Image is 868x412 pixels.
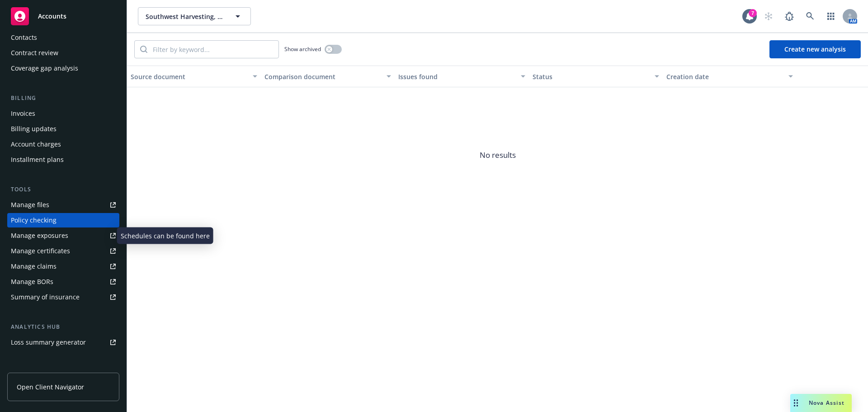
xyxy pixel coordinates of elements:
div: Coverage gap analysis [11,61,78,76]
div: Billing updates [11,122,57,136]
svg: Search [140,46,147,53]
span: No results [127,87,868,223]
a: Contract review [7,46,119,60]
span: Southwest Harvesting, Inc. [146,12,224,21]
div: Source document [131,72,247,81]
a: Manage BORs [7,275,119,289]
div: Contract review [11,46,58,60]
a: Invoices [7,106,119,121]
a: Search [801,7,819,25]
div: Billing [7,94,119,103]
a: Start snowing [759,7,778,25]
a: Coverage gap analysis [7,61,119,76]
div: Manage exposures [11,228,68,243]
div: Summary of insurance [11,290,80,304]
div: Account charges [11,137,61,152]
div: Manage BORs [11,275,53,289]
button: Status [529,66,663,87]
a: Manage exposures [7,228,119,243]
div: Installment plans [11,152,64,167]
a: Summary of insurance [7,290,119,304]
div: Loss summary generator [11,335,86,350]
span: Show archived [284,45,321,53]
div: Manage files [11,198,49,212]
div: Analytics hub [7,322,119,331]
button: Comparison document [261,66,395,87]
div: Tools [7,185,119,194]
a: Switch app [822,7,840,25]
a: Accounts [7,4,119,29]
a: Manage files [7,198,119,212]
span: Nova Assist [809,399,844,407]
button: Nova Assist [790,394,852,412]
button: Southwest Harvesting, Inc. [138,7,251,25]
div: Status [533,72,649,81]
a: Installment plans [7,152,119,167]
div: Manage certificates [11,244,70,258]
button: Issues found [395,66,528,87]
div: Contacts [11,30,37,45]
div: Manage claims [11,259,57,274]
a: Manage certificates [7,244,119,258]
button: Creation date [663,66,797,87]
div: Drag to move [790,394,802,412]
div: Issues found [398,72,515,81]
a: Manage claims [7,259,119,274]
a: Billing updates [7,122,119,136]
div: Creation date [666,72,783,81]
a: Contacts [7,30,119,45]
div: Policy checking [11,213,57,227]
button: Source document [127,66,261,87]
a: Report a Bug [780,7,798,25]
span: Open Client Navigator [17,382,84,392]
div: 7 [749,7,757,15]
span: Accounts [38,13,66,20]
a: Policy checking [7,213,119,227]
input: Filter by keyword... [147,41,278,58]
a: Account charges [7,137,119,152]
button: Create new analysis [769,40,861,58]
div: Comparison document [264,72,381,81]
div: Invoices [11,106,35,121]
a: Loss summary generator [7,335,119,350]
